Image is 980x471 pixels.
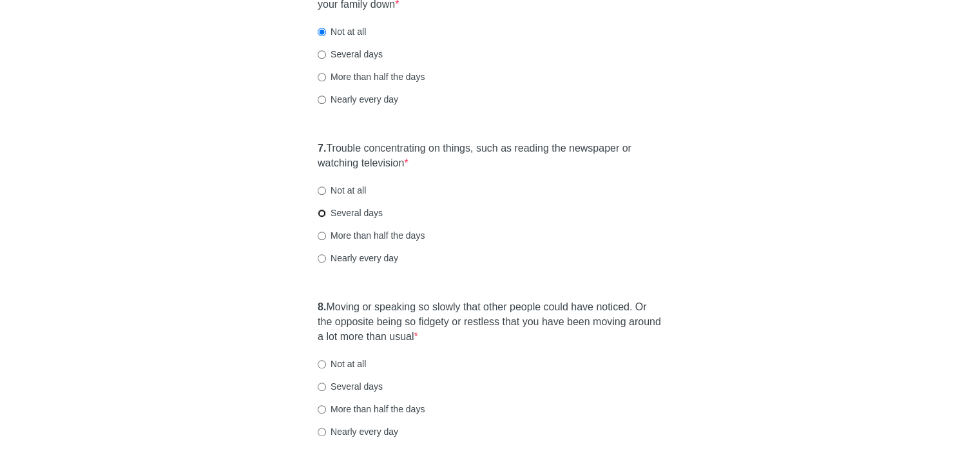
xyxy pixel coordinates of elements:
[318,425,398,438] label: Nearly every day
[318,360,326,368] input: Not at all
[318,383,326,391] input: Several days
[318,184,366,197] label: Not at all
[318,428,326,436] input: Nearly every day
[318,380,383,393] label: Several days
[318,232,326,240] input: More than half the days
[318,300,662,345] label: Moving or speaking so slowly that other people could have noticed. Or the opposite being so fidge...
[318,186,326,195] input: Not at all
[318,301,326,312] strong: 8.
[318,229,425,242] label: More than half the days
[318,141,662,171] label: Trouble concentrating on things, such as reading the newspaper or watching television
[318,73,326,81] input: More than half the days
[318,70,425,83] label: More than half the days
[318,357,366,370] label: Not at all
[318,405,326,414] input: More than half the days
[318,143,326,154] strong: 7.
[318,50,326,59] input: Several days
[318,28,326,36] input: Not at all
[318,206,383,219] label: Several days
[318,403,425,416] label: More than half the days
[318,25,366,38] label: Not at all
[318,95,326,104] input: Nearly every day
[318,252,398,265] label: Nearly every day
[318,254,326,263] input: Nearly every day
[318,48,383,61] label: Several days
[318,93,398,106] label: Nearly every day
[318,209,326,217] input: Several days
